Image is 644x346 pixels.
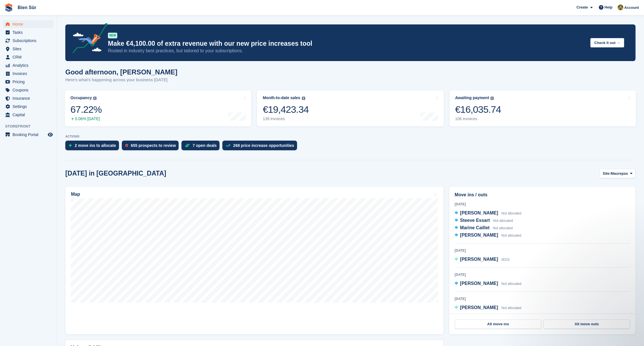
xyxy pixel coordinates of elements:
span: Account [624,5,639,11]
a: menu [3,61,54,69]
span: Booking Portal [12,131,47,139]
div: [DATE] [455,248,630,253]
div: 106 invoices [455,116,501,121]
span: [PERSON_NAME] [460,281,498,286]
div: 655 prospects to review [131,143,176,148]
span: Maurepas [611,171,628,176]
a: menu [3,103,54,111]
a: Awaiting payment €16,035.74 106 invoices [449,90,636,126]
a: 7 open deals [181,141,222,153]
div: [DATE] [455,202,630,207]
div: 139 invoices [263,116,309,121]
a: Map [65,187,444,334]
a: menu [3,78,54,86]
img: Matthieu Burnand [618,5,623,10]
span: [PERSON_NAME] [460,233,498,237]
img: price_increase_opportunities-93ffe204e8149a01c8c9dc8f82e8f89637d9d84a8eef4429ea346261dce0b2c0.svg [226,144,230,147]
a: [PERSON_NAME] Not allocated [455,280,521,287]
span: Not allocated [501,306,521,310]
a: Steeve Essart Not allocated [455,217,513,224]
img: deal-1b604bf984904fb50ccaf53a9ad4b4a5d6e5aea283cecdc64d6e3604feb123c2.svg [185,143,190,147]
div: €16,035.74 [455,104,501,115]
a: Preview store [47,131,54,138]
span: 0D23 [501,258,510,262]
div: Awaiting payment [455,95,489,100]
div: Month-to-date sales [263,95,300,100]
span: Not allocated [493,219,513,223]
span: Not allocated [501,234,521,237]
a: All move outs [543,320,630,329]
img: prospect-51fa495bee0391a8d652442698ab0144808aea92771e9ea1ae160a38d050c398.svg [125,144,128,147]
span: Settings [12,103,47,111]
div: 0.06% [DATE] [70,116,102,121]
a: menu [3,111,54,119]
span: [PERSON_NAME] [460,257,498,262]
span: Not allocated [501,282,521,286]
img: icon-info-grey-7440780725fd019a000dd9b08b2336e03edf1995a4989e88bcd33f0948082b44.svg [302,97,305,100]
h2: Map [71,192,80,197]
a: 655 prospects to review [122,141,182,153]
a: menu [3,53,54,61]
div: 2 move ins to allocate [75,143,116,148]
span: Tasks [12,28,47,36]
img: icon-info-grey-7440780725fd019a000dd9b08b2336e03edf1995a4989e88bcd33f0948082b44.svg [490,97,494,100]
a: 268 price increase opportunities [222,141,300,153]
span: Not allocated [493,226,513,230]
button: Check it out → [590,38,624,47]
div: NEW [108,33,117,38]
a: menu [3,28,54,36]
a: [PERSON_NAME] 0D23 [455,256,509,263]
a: menu [3,37,54,45]
div: Occupancy [70,95,92,100]
span: Invoices [12,70,47,78]
h2: Move ins / outs [455,191,630,198]
a: menu [3,131,54,139]
span: Create [576,5,588,10]
img: price-adjustments-announcement-icon-8257ccfd72463d97f412b2fc003d46551f7dbcb40ab6d574587a9cd5c0d94... [68,23,108,55]
div: [DATE] [455,296,630,301]
span: Sites [12,45,47,53]
span: Pricing [12,78,47,86]
h2: [DATE] in [GEOGRAPHIC_DATA] [65,170,166,177]
div: €19,423.34 [263,104,309,115]
img: move_ins_to_allocate_icon-fdf77a2bb77ea45bf5b3d319d69a93e2d87916cf1d5bf7949dd705db3b84f3ca.svg [69,144,72,147]
p: ACTIONS [65,135,635,138]
span: Marine Caillet [460,225,490,230]
a: All move ins [455,320,541,329]
p: Rooted in industry best practices, but tailored to your subscriptions. [108,48,586,54]
span: Storefront [5,124,57,129]
img: stora-icon-8386f47178a22dfd0bd8f6a31ec36ba5ce8667c1dd55bd0f319d3a0aa187defe.svg [5,3,13,12]
p: Here's what's happening across your business [DATE] [65,77,177,83]
button: Site: Maurepas [599,169,635,178]
a: Month-to-date sales €19,423.34 139 invoices [257,90,444,126]
span: Capital [12,111,47,119]
span: Analytics [12,61,47,69]
a: menu [3,86,54,94]
a: Bien Sûr [15,3,39,12]
a: Marine Caillet Not allocated [455,224,513,232]
a: 2 move ins to allocate [65,141,122,153]
a: [PERSON_NAME] Not allocated [455,232,521,239]
a: [PERSON_NAME] Not allocated [455,210,521,217]
span: Not allocated [501,211,521,215]
a: menu [3,45,54,53]
div: 268 price increase opportunities [233,143,294,148]
p: Make €4,100.00 of extra revenue with our new price increases tool [108,39,586,48]
span: Home [12,20,47,28]
span: Subscriptions [12,37,47,45]
span: Insurance [12,94,47,102]
span: Site: [603,171,610,176]
div: [DATE] [455,272,630,277]
span: Coupons [12,86,47,94]
a: menu [3,70,54,78]
a: [PERSON_NAME] Not allocated [455,304,521,312]
img: icon-info-grey-7440780725fd019a000dd9b08b2336e03edf1995a4989e88bcd33f0948082b44.svg [93,97,97,100]
h1: Good afternoon, [PERSON_NAME] [65,68,177,76]
span: Steeve Essart [460,218,490,223]
span: [PERSON_NAME] [460,210,498,215]
a: menu [3,94,54,102]
a: Occupancy 67.22% 0.06% [DATE] [65,90,251,126]
div: 7 open deals [193,143,217,148]
span: Help [605,5,612,10]
a: menu [3,20,54,28]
